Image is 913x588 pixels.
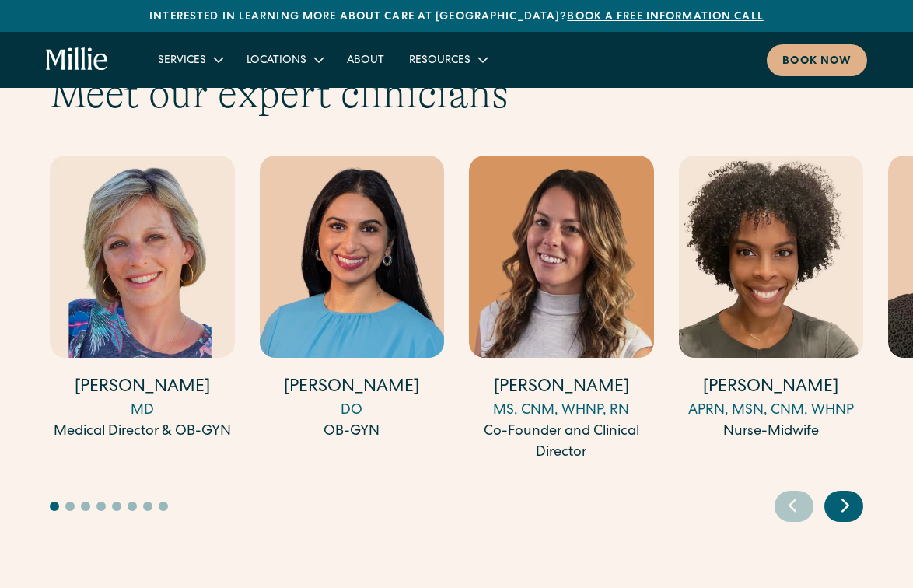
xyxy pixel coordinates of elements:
div: MD [50,401,235,422]
div: Previous slide [775,491,813,522]
div: Next slide [824,491,863,522]
div: 3 / 17 [469,156,654,466]
a: Book a free information call [567,12,763,23]
button: Go to slide 4 [96,502,106,511]
div: 1 / 17 [50,156,235,445]
div: Book now [782,54,852,70]
button: Go to slide 1 [50,502,59,511]
a: About [334,47,397,72]
div: MS, CNM, WHNP, RN [469,401,654,422]
h4: [PERSON_NAME] [260,376,445,401]
div: Resources [397,47,498,72]
button: Go to slide 5 [112,502,121,511]
div: Resources [409,53,470,69]
button: Go to slide 3 [81,502,90,511]
a: Book now [767,44,867,76]
div: Co-Founder and Clinical Director [469,422,654,464]
h4: [PERSON_NAME] [469,376,654,401]
div: Medical Director & OB-GYN [50,422,235,443]
a: [PERSON_NAME]APRN, MSN, CNM, WHNPNurse-Midwife [679,156,864,443]
h2: Meet our expert clinicians [50,70,863,118]
a: [PERSON_NAME]MDMedical Director & OB-GYN [50,156,235,443]
a: home [46,47,109,72]
h4: [PERSON_NAME] [679,376,864,401]
h4: [PERSON_NAME] [50,376,235,401]
div: Services [145,47,234,72]
div: APRN, MSN, CNM, WHNP [679,401,864,422]
div: 4 / 17 [679,156,864,445]
button: Go to slide 2 [65,502,75,511]
a: [PERSON_NAME]MS, CNM, WHNP, RNCo-Founder and Clinical Director [469,156,654,464]
a: [PERSON_NAME]DOOB-GYN [260,156,445,443]
button: Go to slide 7 [143,502,152,511]
button: Go to slide 8 [159,502,168,511]
div: 2 / 17 [260,156,445,445]
button: Go to slide 6 [128,502,137,511]
div: DO [260,401,445,422]
div: Services [158,53,206,69]
div: Nurse-Midwife [679,422,864,443]
div: Locations [234,47,334,72]
div: OB-GYN [260,422,445,443]
div: Locations [247,53,306,69]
